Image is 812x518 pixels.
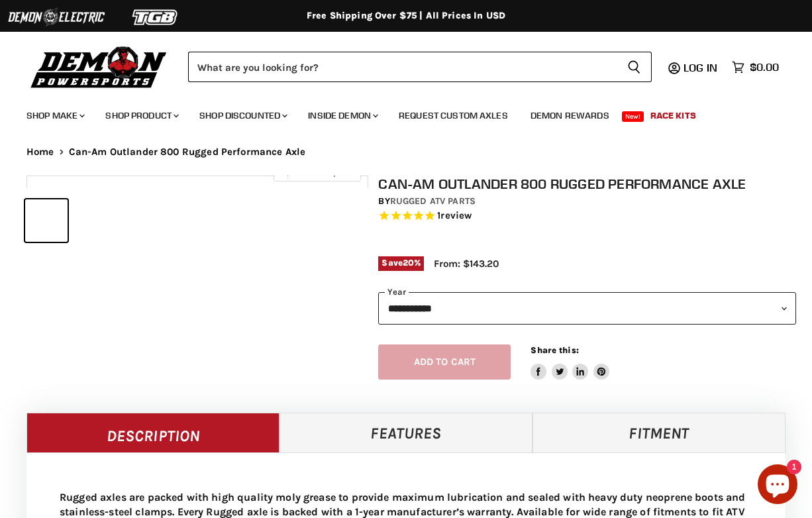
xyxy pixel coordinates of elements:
[17,102,93,129] a: Shop Make
[164,199,207,242] button: IMAGE thumbnail
[403,258,414,268] span: 20
[533,413,786,452] a: Fitment
[390,195,476,207] a: Rugged ATV Parts
[118,199,160,242] button: IMAGE thumbnail
[678,62,725,74] a: Log in
[188,52,617,82] input: Search
[7,5,106,30] img: Demon Electric Logo 2
[188,52,652,82] form: Product
[389,102,518,129] a: Request Custom Axles
[440,209,472,221] span: review
[378,176,795,192] h1: Can-Am Outlander 800 Rugged Performance Axle
[298,102,386,129] a: Inside Demon
[106,5,205,30] img: TGB Logo 2
[280,167,354,177] span: Click to expand
[725,58,786,77] a: $0.00
[617,52,652,82] button: Search
[378,194,795,209] div: by
[750,61,779,74] span: $0.00
[521,102,619,129] a: Demon Rewards
[531,345,578,355] span: Share this:
[189,102,295,129] a: Shop Discounted
[95,102,187,129] a: Shop Product
[437,209,472,221] span: 1 reviews
[622,111,644,122] span: New!
[531,344,609,380] aside: Share this:
[26,43,172,90] img: Demon Powersports
[684,61,717,74] span: Log in
[72,199,114,242] button: IMAGE thumbnail
[640,102,706,129] a: Race Kits
[26,146,54,158] a: Home
[279,413,533,452] a: Features
[17,97,776,129] ul: Main menu
[754,464,801,507] inbox-online-store-chat: Shopify online store chat
[378,209,795,223] span: Rated 5.0 out of 5 stars 1 reviews
[378,256,424,271] span: Save %
[26,413,279,452] a: Description
[434,258,499,270] span: From: $143.20
[25,199,68,242] button: IMAGE thumbnail
[69,146,306,158] span: Can-Am Outlander 800 Rugged Performance Axle
[378,292,795,325] select: year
